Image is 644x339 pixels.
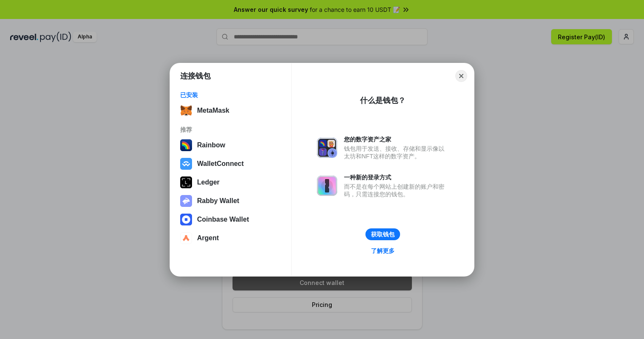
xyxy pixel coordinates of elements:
div: 已安装 [180,91,281,99]
button: Rabby Wallet [178,193,284,209]
div: Argent [197,234,219,242]
div: 推荐 [180,126,281,133]
img: svg+xml,%3Csvg%20width%3D%22120%22%20height%3D%22120%22%20viewBox%3D%220%200%20120%20120%22%20fil... [180,139,192,151]
button: Ledger [178,174,284,191]
img: svg+xml,%3Csvg%20xmlns%3D%22http%3A%2F%2Fwww.w3.org%2F2000%2Fsvg%22%20width%3D%2228%22%20height%3... [180,176,192,188]
div: Ledger [197,179,219,186]
img: svg+xml,%3Csvg%20xmlns%3D%22http%3A%2F%2Fwww.w3.org%2F2000%2Fsvg%22%20fill%3D%22none%22%20viewBox... [180,195,192,207]
h1: 连接钱包 [180,71,211,81]
div: 获取钱包 [371,231,395,238]
button: Rainbow [178,137,284,154]
div: 了解更多 [371,247,395,255]
button: Coinbase Wallet [178,211,284,228]
div: 而不是在每个网站上创建新的账户和密码，只需连接您的钱包。 [344,183,449,198]
div: 什么是钱包？ [360,95,406,106]
div: Coinbase Wallet [197,216,249,223]
div: WalletConnect [197,160,244,168]
img: svg+xml,%3Csvg%20width%3D%2228%22%20height%3D%2228%22%20viewBox%3D%220%200%2028%2028%22%20fill%3D... [180,232,192,244]
button: MetaMask [178,102,284,119]
img: svg+xml,%3Csvg%20xmlns%3D%22http%3A%2F%2Fwww.w3.org%2F2000%2Fsvg%22%20fill%3D%22none%22%20viewBox... [317,176,337,196]
button: 获取钱包 [365,228,400,240]
button: Close [455,70,467,82]
img: svg+xml,%3Csvg%20fill%3D%22none%22%20height%3D%2233%22%20viewBox%3D%220%200%2035%2033%22%20width%... [180,105,192,117]
a: 了解更多 [366,245,400,256]
div: MetaMask [197,107,229,114]
div: Rainbow [197,141,225,149]
div: 钱包用于发送、接收、存储和显示像以太坊和NFT这样的数字资产。 [344,145,449,160]
div: Rabby Wallet [197,197,239,205]
button: Argent [178,230,284,247]
img: svg+xml,%3Csvg%20width%3D%2228%22%20height%3D%2228%22%20viewBox%3D%220%200%2028%2028%22%20fill%3D... [180,158,192,170]
div: 您的数字资产之家 [344,136,449,143]
img: svg+xml,%3Csvg%20width%3D%2228%22%20height%3D%2228%22%20viewBox%3D%220%200%2028%2028%22%20fill%3D... [180,214,192,225]
button: WalletConnect [178,155,284,172]
div: 一种新的登录方式 [344,174,449,181]
img: svg+xml,%3Csvg%20xmlns%3D%22http%3A%2F%2Fwww.w3.org%2F2000%2Fsvg%22%20fill%3D%22none%22%20viewBox... [317,138,337,158]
